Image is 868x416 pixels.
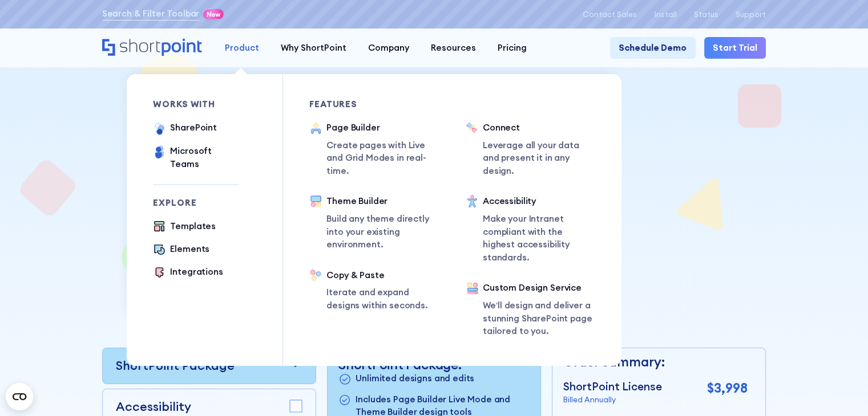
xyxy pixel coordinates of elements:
[153,266,223,280] a: Integrations
[153,100,239,108] div: works with
[153,145,239,171] a: Microsoft Teams
[102,39,203,58] a: Home
[483,139,597,178] p: Leverage all your data and present it in any design.
[368,42,409,55] div: Company
[281,42,346,55] div: Why ShortPoint
[483,195,596,208] div: Accessibility
[102,7,200,21] a: Search & Filter Toolbar
[309,100,439,108] div: Features
[704,37,766,59] a: Start Trial
[6,383,33,410] button: Open CMP widget
[487,37,538,59] a: Pricing
[153,198,239,207] div: Explore
[326,121,441,134] div: Page Builder
[356,372,474,386] p: Unlimited designs and edits
[563,352,748,372] p: Order Summary:
[270,37,357,59] a: Why ShortPoint
[654,10,676,19] a: Install
[153,243,209,257] a: Elements
[326,269,439,282] div: Copy & Paste
[466,282,596,340] a: Custom Design ServiceWe’ll design and deliver a stunning SharePoint page tailored to you.
[563,378,662,395] p: ShortPoint License
[694,10,718,19] a: Status
[483,299,596,338] p: We’ll design and deliver a stunning SharePoint page tailored to you.
[811,361,868,416] iframe: Chat Widget
[707,378,748,398] p: $3,998
[498,42,527,55] div: Pricing
[116,357,235,375] p: ShortPoint Package
[170,145,239,171] div: Microsoft Teams
[326,286,439,312] p: Iterate and expand designs within seconds.
[583,10,637,19] a: Contact Sales
[309,195,439,251] a: Theme BuilderBuild any theme directly into your existing environment.
[420,37,487,59] a: Resources
[483,282,596,295] div: Custom Design Service
[116,398,191,416] p: Accessibility
[326,195,439,208] div: Theme Builder
[170,266,223,279] div: Integrations
[357,37,420,59] a: Company
[466,195,596,264] a: AccessibilityMake your Intranet compliant with the highest accessibility standards.
[153,121,217,136] a: SharePoint
[170,243,209,256] div: Elements
[483,213,596,264] p: Make your Intranet compliant with the highest accessibility standards.
[225,42,259,55] div: Product
[483,121,597,134] div: Connect
[563,394,662,406] p: Billed Annually
[153,220,216,234] a: Templates
[610,37,695,59] a: Schedule Demo
[170,121,216,134] div: SharePoint
[170,220,216,233] div: Templates
[309,269,439,312] a: Copy & PasteIterate and expand designs within seconds.
[736,10,766,19] a: Support
[214,37,270,59] a: Product
[431,42,476,55] div: Resources
[326,213,439,251] p: Build any theme directly into your existing environment.
[326,139,441,178] p: Create pages with Live and Grid Modes in real-time.
[466,121,597,178] a: ConnectLeverage all your data and present it in any design.
[309,121,441,178] a: Page BuilderCreate pages with Live and Grid Modes in real-time.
